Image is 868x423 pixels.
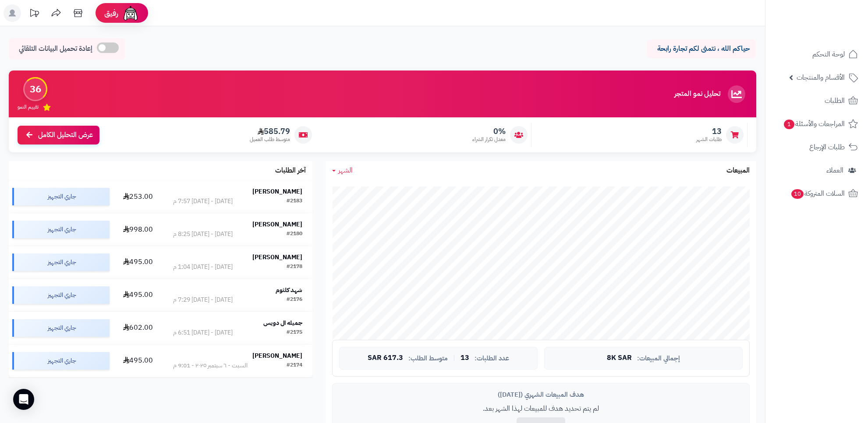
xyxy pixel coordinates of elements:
span: لوحة التحكم [812,48,845,60]
a: السلات المتروكة10 [771,183,863,204]
strong: شهد كلثوم [276,286,302,295]
span: متوسط الطلب: [408,355,448,362]
span: العملاء [826,164,843,176]
span: الشهر [338,165,353,176]
div: جاري التجهيز [12,286,110,304]
div: هدف المبيعات الشهري ([DATE]) [339,390,743,399]
div: جاري التجهيز [12,221,110,238]
span: 8K SAR [607,354,632,362]
span: 13 [696,127,722,136]
span: معدل تكرار الشراء [472,136,506,143]
a: الطلبات [771,90,863,111]
span: الأقسام والمنتجات [797,71,845,84]
a: المراجعات والأسئلة1 [771,113,863,134]
div: #2178 [287,263,302,271]
div: جاري التجهيز [12,254,110,271]
span: الطلبات [825,95,845,107]
span: تقييم النمو [18,103,39,111]
a: العملاء [771,160,863,181]
span: طلبات الإرجاع [809,141,845,153]
span: إجمالي المبيعات: [637,355,680,362]
span: عرض التحليل الكامل [38,130,93,140]
p: لم يتم تحديد هدف للمبيعات لهذا الشهر بعد. [339,404,743,414]
td: 253.00 [113,180,163,213]
div: #2183 [287,197,302,206]
td: 495.00 [113,345,163,377]
div: [DATE] - [DATE] 8:25 م [173,230,233,239]
img: logo-2.png [808,24,860,42]
div: [DATE] - [DATE] 6:51 م [173,328,233,337]
span: إعادة تحميل البيانات التلقائي [19,44,92,54]
td: 998.00 [113,213,163,246]
span: متوسط طلب العميل [250,136,290,143]
span: 0% [472,127,506,136]
p: حياكم الله ، نتمنى لكم تجارة رابحة [653,44,750,54]
div: [DATE] - [DATE] 7:57 م [173,197,233,206]
div: جاري التجهيز [12,352,110,370]
span: طلبات الشهر [696,136,722,143]
span: المراجعات والأسئلة [783,118,845,130]
div: جاري التجهيز [12,319,110,337]
td: 495.00 [113,246,163,278]
span: 585.79 [250,127,290,136]
span: 617.3 SAR [368,354,403,362]
div: #2175 [287,328,302,337]
span: عدد الطلبات: [475,355,509,362]
span: رفيق [104,8,118,18]
div: #2180 [287,230,302,239]
a: طلبات الإرجاع [771,137,863,158]
a: لوحة التحكم [771,44,863,65]
strong: [PERSON_NAME] [252,351,302,360]
span: 13 [461,354,469,362]
span: 10 [791,189,804,199]
img: ai-face.png [122,4,139,22]
div: [DATE] - [DATE] 1:04 م [173,263,233,271]
div: Open Intercom Messenger [13,389,34,410]
span: | [453,355,455,361]
td: 495.00 [113,279,163,311]
strong: جميله ال دويس [263,318,302,328]
strong: [PERSON_NAME] [252,187,302,196]
div: السبت - ٦ سبتمبر ٢٠٢٥ - 9:01 م [173,361,248,370]
span: 1 [784,120,794,129]
h3: تحليل نمو المتجر [674,90,720,98]
div: جاري التجهيز [12,188,110,205]
a: الشهر [332,166,353,176]
a: عرض التحليل الكامل [18,126,99,145]
a: تحديثات المنصة [23,4,45,24]
strong: [PERSON_NAME] [252,220,302,229]
h3: آخر الطلبات [275,167,306,175]
div: [DATE] - [DATE] 7:29 م [173,296,233,304]
strong: [PERSON_NAME] [252,253,302,262]
div: #2174 [287,361,302,370]
div: #2176 [287,296,302,304]
td: 602.00 [113,312,163,344]
span: السلات المتروكة [790,187,845,200]
h3: المبيعات [726,167,750,175]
